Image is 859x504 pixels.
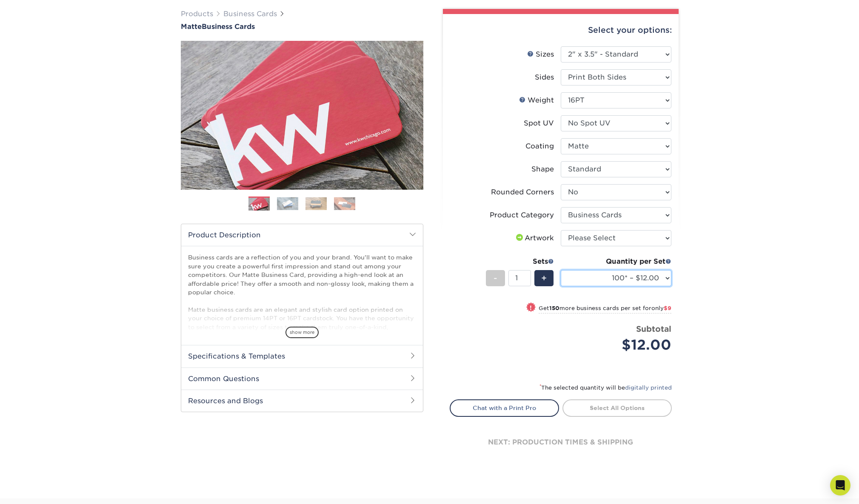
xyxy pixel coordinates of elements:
[539,305,671,313] small: Get more business cards per set for
[519,95,554,105] div: Weight
[625,384,672,391] a: digitally printed
[549,305,559,311] strong: 150
[524,118,554,128] div: Spot UV
[188,253,416,374] p: Business cards are a reflection of you and your brand. You'll want to make sure you create a powe...
[535,72,554,83] div: Sides
[277,197,298,210] img: Business Cards 02
[490,210,554,220] div: Product Category
[181,224,423,246] h2: Product Description
[181,367,423,390] h2: Common Questions
[181,345,423,367] h2: Specifications & Templates
[181,23,202,31] span: Matte
[450,399,559,416] a: Chat with a Print Pro
[830,475,850,495] div: Open Intercom Messenger
[486,256,554,267] div: Sets
[450,14,672,46] div: Select your options:
[494,272,497,285] span: -
[334,197,355,210] img: Business Cards 04
[248,194,270,215] img: Business Cards 01
[562,399,672,416] a: Select All Options
[181,390,423,412] h2: Resources and Blogs
[450,417,672,468] div: next: production times & shipping
[181,23,423,31] a: MatteBusiness Cards
[223,10,277,18] a: Business Cards
[531,164,554,174] div: Shape
[664,305,671,311] span: $9
[561,256,671,267] div: Quantity per Set
[491,187,554,197] div: Rounded Corners
[305,197,327,210] img: Business Cards 03
[181,10,213,18] a: Products
[525,141,554,151] div: Coating
[539,384,672,391] small: The selected quantity will be
[636,324,671,333] strong: Subtotal
[527,49,554,60] div: Sizes
[285,327,319,338] span: show more
[530,303,532,312] span: !
[651,305,671,311] span: only
[181,23,423,31] h1: Business Cards
[567,335,671,355] div: $12.00
[541,272,547,285] span: +
[514,233,554,243] div: Artwork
